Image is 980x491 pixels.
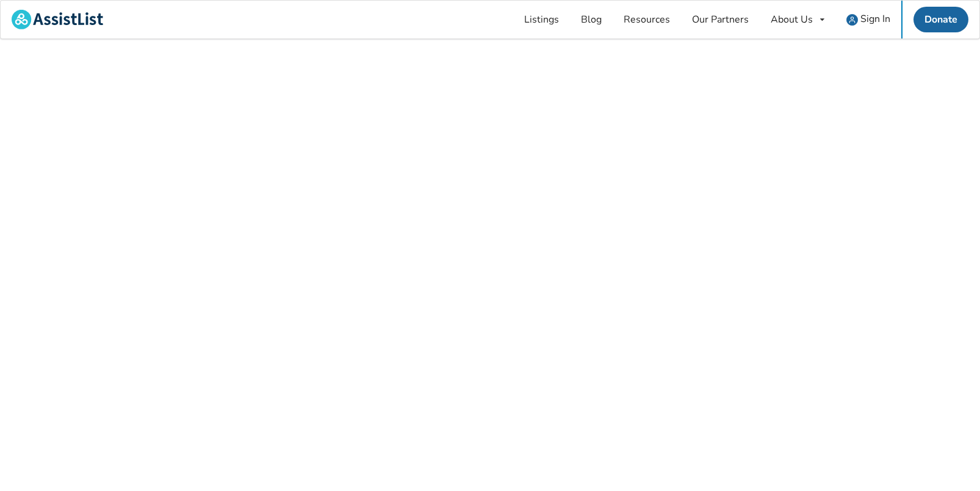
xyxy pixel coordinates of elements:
[913,7,968,32] a: Donate
[835,1,901,38] a: user icon Sign In
[860,12,890,26] span: Sign In
[12,10,103,29] img: assistlist-logo
[771,15,813,24] div: About Us
[846,14,858,26] img: user icon
[513,1,570,38] a: Listings
[681,1,760,38] a: Our Partners
[613,1,681,38] a: Resources
[570,1,613,38] a: Blog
